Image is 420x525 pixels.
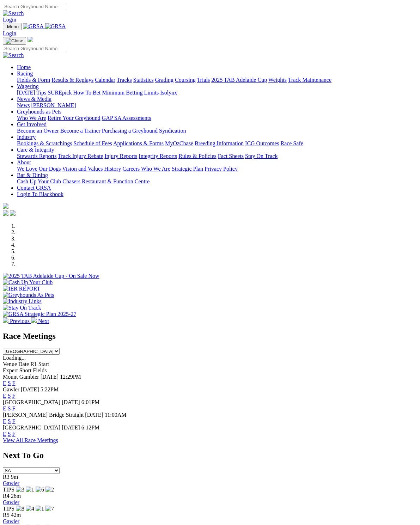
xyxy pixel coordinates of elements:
span: 11:00AM [105,412,127,418]
span: R5 [3,512,10,518]
a: Cash Up Your Club [17,178,61,184]
a: Integrity Reports [139,153,177,159]
span: 6:12PM [81,425,100,431]
a: S [8,431,11,437]
img: 2025 TAB Adelaide Cup - On Sale Now [3,273,99,279]
a: E [3,418,6,424]
a: Weights [268,77,287,83]
a: [DATE] Tips [17,90,46,96]
img: Cash Up Your Club [3,279,53,286]
span: R3 [3,474,10,480]
span: 5:22PM [41,386,59,392]
button: Toggle navigation [3,23,22,30]
a: Retire Your Greyhound [48,115,101,121]
a: Track Maintenance [288,77,331,83]
a: Next [31,318,49,324]
a: F [12,380,16,386]
span: Previous [10,318,30,324]
a: Care & Integrity [17,147,54,153]
span: TIPS [3,506,14,512]
a: 2025 TAB Adelaide Cup [211,77,267,83]
a: Who We Are [141,166,170,172]
a: Stay On Track [245,153,278,159]
img: GRSA [23,23,44,30]
div: Greyhounds as Pets [17,115,417,121]
img: logo-grsa-white.png [3,203,8,209]
img: Close [6,38,23,44]
span: Venue [3,361,17,367]
span: Menu [7,24,19,29]
a: Isolynx [160,90,177,96]
img: IER REPORT [3,286,40,292]
img: 2 [45,487,54,493]
a: Become a Trainer [60,128,101,134]
a: Statistics [133,77,154,83]
span: [GEOGRAPHIC_DATA] [3,425,60,431]
a: Bar & Dining [17,172,48,178]
a: Minimum Betting Limits [102,90,159,96]
a: Schedule of Fees [73,140,112,146]
a: Home [17,64,31,70]
span: R4 [3,493,10,499]
div: News & Media [17,102,417,109]
img: twitter.svg [10,210,16,216]
span: 6:01PM [81,399,100,405]
a: Gawler [3,518,19,524]
a: Purchasing a Greyhound [102,128,158,134]
a: E [3,431,6,437]
a: Stewards Reports [17,153,56,159]
a: Breeding Information [195,140,244,146]
img: Search [3,10,24,17]
a: Results & Replays [51,77,93,83]
a: Careers [122,166,140,172]
a: GAP SA Assessments [102,115,151,121]
span: 12:29PM [60,374,81,380]
div: About [17,166,417,172]
div: Care & Integrity [17,153,417,159]
span: 42m [11,512,21,518]
a: Race Safe [280,140,303,146]
img: chevron-left-pager-white.svg [3,317,8,323]
a: News & Media [17,96,51,102]
a: Vision and Values [62,166,103,172]
a: Login [3,30,16,36]
img: Industry Links [3,298,42,305]
a: News [17,102,30,108]
span: [DATE] [62,399,80,405]
a: View All Race Meetings [3,437,58,443]
a: Injury Reports [104,153,137,159]
div: Get Involved [17,128,417,134]
a: Calendar [95,77,115,83]
span: [PERSON_NAME] Bridge Straight [3,412,84,418]
a: Fact Sheets [218,153,244,159]
span: [DATE] [62,425,80,431]
a: Login [3,17,16,23]
img: 4 [26,506,34,512]
a: Gawler [3,480,19,486]
button: Toggle navigation [3,37,26,45]
a: E [3,405,6,411]
div: Bar & Dining [17,178,417,185]
img: Greyhounds As Pets [3,292,54,298]
img: GRSA Strategic Plan 2025-27 [3,311,76,317]
span: 26m [11,493,21,499]
a: Contact GRSA [17,185,51,191]
a: Track Injury Rebate [58,153,103,159]
span: R1 Start [30,361,49,367]
a: Greyhounds as Pets [17,109,61,115]
img: 7 [45,506,54,512]
a: Privacy Policy [205,166,238,172]
a: F [12,418,16,424]
img: 8 [16,506,24,512]
a: Racing [17,71,33,77]
span: [DATE] [41,374,59,380]
a: Wagering [17,83,39,89]
a: Syndication [159,128,186,134]
a: How To Bet [73,90,101,96]
span: Gawler [3,386,19,392]
a: E [3,380,6,386]
span: Short [19,367,32,373]
a: Gawler [3,499,19,505]
div: Wagering [17,90,417,96]
span: Expert [3,367,18,373]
